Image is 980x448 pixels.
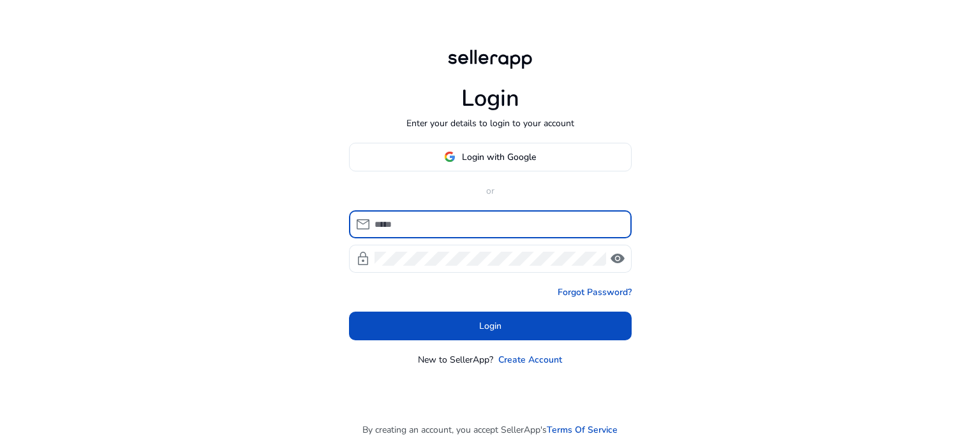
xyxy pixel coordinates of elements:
[498,353,562,366] a: Create Account
[558,285,632,299] a: Forgot Password?
[461,85,519,112] h1: Login
[349,184,632,198] p: or
[349,143,632,171] button: Login with Google
[610,251,625,266] span: visibility
[444,151,456,163] img: google-logo.svg
[547,423,618,437] a: Terms Of Service
[355,251,371,266] span: lock
[479,319,501,333] span: Login
[406,117,574,130] p: Enter your details to login to your account
[349,312,632,340] button: Login
[355,217,371,232] span: mail
[462,150,536,164] span: Login with Google
[418,353,493,366] p: New to SellerApp?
